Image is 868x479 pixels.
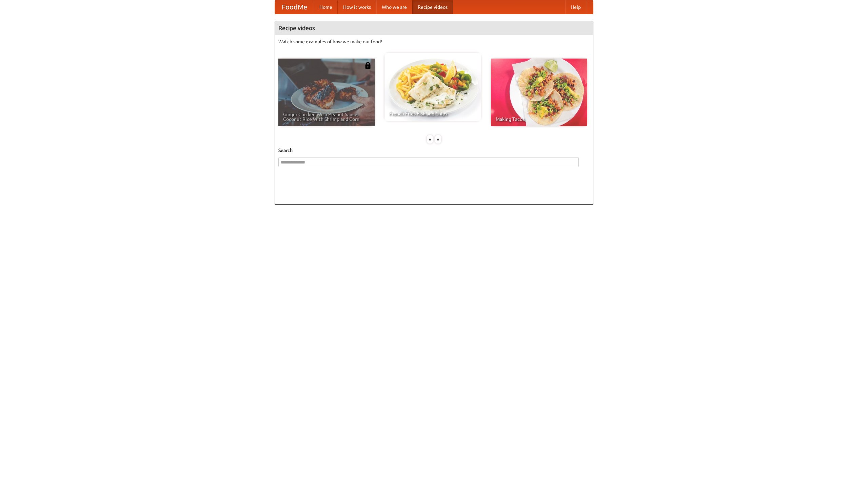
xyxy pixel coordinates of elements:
div: » [435,135,441,144]
a: How it works [338,0,376,14]
a: Who we are [376,0,412,14]
a: FoodMe [275,0,314,14]
a: French Fries Fish and Chips [384,53,481,121]
a: Recipe videos [412,0,453,14]
h4: Recipe videos [275,21,593,35]
h5: Search [278,147,590,154]
img: 483408.png [364,62,371,69]
a: Home [314,0,338,14]
span: French Fries Fish and Chips [389,111,476,116]
a: Making Tacos [491,59,587,126]
div: « [427,135,433,144]
span: Making Tacos [496,117,583,122]
p: Watch some examples of how we make our food! [278,38,590,45]
a: Help [565,0,586,14]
